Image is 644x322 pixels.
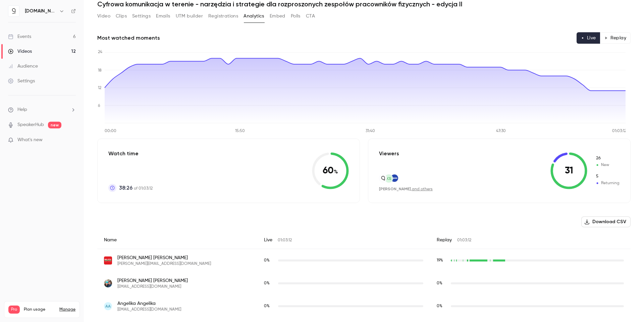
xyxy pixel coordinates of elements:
span: [EMAIL_ADDRESS][DOMAIN_NAME] [117,284,188,289]
span: Plan usage [24,307,55,312]
span: Angelika Angelika [117,300,181,307]
span: Live watch time [264,257,275,264]
span: New [595,155,620,161]
span: [EMAIL_ADDRESS][DOMAIN_NAME] [117,307,181,312]
div: Live [257,231,430,249]
div: kardasangelika6@gmail.com [97,295,631,318]
button: Emails [156,11,170,22]
button: Replay [600,32,631,44]
a: Manage [59,307,75,312]
span: Live watch time [264,303,275,309]
tspan: 12 [98,86,101,90]
button: Analytics [244,11,264,22]
tspan: 47:30 [496,129,506,133]
div: Events [8,33,31,40]
div: , [379,186,433,192]
span: 38:26 [119,184,132,192]
span: AA [105,303,111,309]
div: info@w4e.pl [97,272,631,295]
span: [PERSON_NAME] [PERSON_NAME] [117,254,211,261]
span: [PERSON_NAME] [PERSON_NAME] [117,277,188,284]
span: Replay watch time [437,257,447,264]
span: What's new [17,136,43,144]
span: 0 % [437,304,442,308]
span: [PERSON_NAME] [379,187,411,191]
button: Embed [270,11,285,22]
div: a.studniarek@bel-pol.com.pl [97,249,631,272]
p: Watch time [108,150,153,158]
span: Live watch time [264,280,275,286]
a: and others [412,187,433,191]
span: new [48,122,61,128]
img: w4e.pl [104,279,112,287]
span: Returning [595,173,620,179]
p: of 01:03:12 [119,184,153,192]
tspan: 24 [98,50,102,54]
span: [PERSON_NAME][EMAIL_ADDRESS][DOMAIN_NAME] [117,261,211,267]
button: UTM builder [176,11,203,22]
img: weekly.pl [379,174,387,182]
img: damen.com [391,174,398,182]
button: CTA [306,11,315,22]
button: Live [577,32,600,44]
p: Viewers [379,150,399,158]
tspan: 15:50 [235,129,245,133]
tspan: 31:40 [366,129,375,133]
span: 0 % [437,281,442,285]
tspan: 01:03:12 [612,129,626,133]
button: Settings [132,11,151,22]
button: Clips [116,11,127,22]
span: 0 % [264,304,270,308]
span: 01:03:12 [278,238,292,242]
span: Replay watch time [437,303,447,309]
div: Replay [430,231,631,249]
span: New [595,162,620,168]
div: Videos [8,48,32,55]
tspan: 00:00 [105,129,116,133]
span: 19 % [437,258,443,263]
button: Registrations [208,11,238,22]
div: Name [97,231,257,249]
span: Replay watch time [437,280,447,286]
li: help-dropdown-opener [8,106,76,113]
div: Settings [8,78,35,84]
span: Returning [595,180,620,186]
span: 0 % [264,258,270,263]
img: quico.io [8,6,19,16]
tspan: 6 [98,104,100,108]
div: Audience [8,63,38,70]
a: SpeakerHub [17,121,44,128]
tspan: 18 [98,69,102,73]
span: Help [17,106,27,113]
button: Download CSV [581,216,631,227]
span: 0 % [264,281,270,285]
img: bel-pol.com.pl [104,256,112,265]
span: Ks [386,175,391,182]
button: Polls [291,11,301,22]
button: Video [97,11,110,22]
span: 01:03:12 [457,238,471,242]
h2: Most watched moments [97,34,160,42]
h6: [DOMAIN_NAME] [25,8,56,14]
span: Pro [8,306,20,314]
